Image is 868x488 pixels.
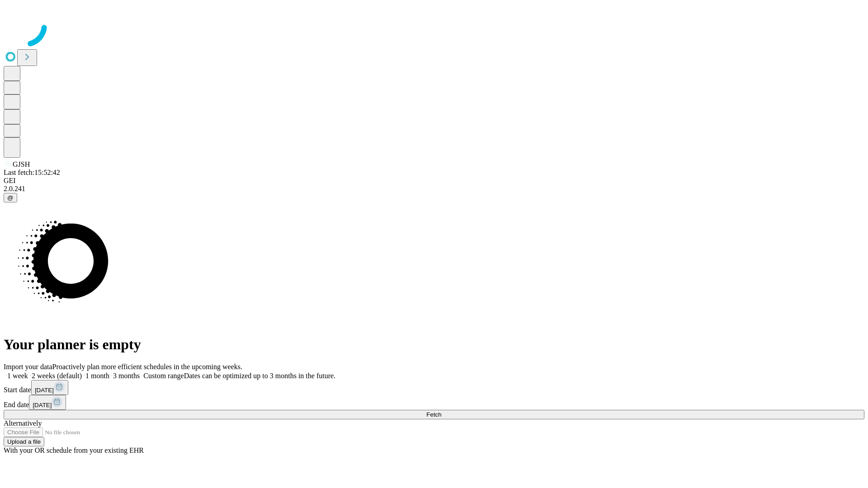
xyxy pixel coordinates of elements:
[4,336,864,353] h1: Your planner is empty
[33,402,52,408] span: [DATE]
[52,363,242,371] span: Proactively plan more efficient schedules in the upcoming weeks.
[31,380,68,395] button: [DATE]
[7,194,14,201] span: @
[4,177,864,185] div: GEI
[113,372,140,380] span: 3 months
[7,372,28,380] span: 1 week
[4,363,52,371] span: Import your data
[32,372,82,380] span: 2 weeks (default)
[35,387,54,394] span: [DATE]
[4,410,864,419] button: Fetch
[4,437,44,446] button: Upload a file
[13,160,30,168] span: GJSH
[4,185,864,193] div: 2.0.241
[4,419,42,427] span: Alternatively
[4,169,60,176] span: Last fetch: 15:52:42
[143,372,184,380] span: Custom range
[184,372,335,380] span: Dates can be optimized up to 3 months in the future.
[4,395,864,410] div: End date
[4,380,864,395] div: Start date
[4,193,17,202] button: @
[29,395,66,410] button: [DATE]
[4,446,144,454] span: With your OR schedule from your existing EHR
[85,372,109,380] span: 1 month
[426,411,441,418] span: Fetch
